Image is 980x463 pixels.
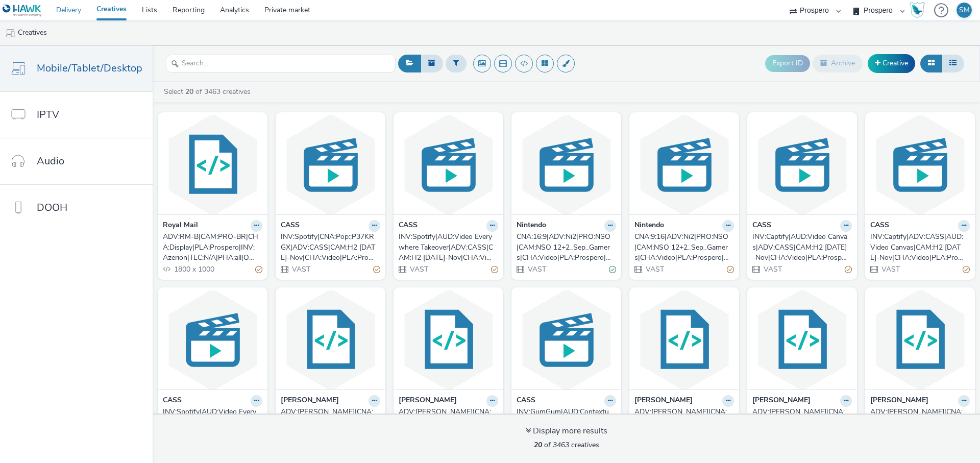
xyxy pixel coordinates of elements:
img: ADV:Kellys|CNA:Millionaires Shortbread Insterstial|CAM:2025 NPD|CHA:Display|PLA:Prospero|INV:Mobs... [278,290,383,389]
span: VAST [291,264,310,274]
strong: Nintendo [517,220,546,232]
strong: CASS [281,220,300,232]
a: ADV:[PERSON_NAME]|CNA:Raspberry Cheesecake Interstitial|CAM:2025 NPD|CHA:Display|PLA:Prospero|INV... [752,407,852,438]
strong: CASS [517,395,535,407]
a: ADV:[PERSON_NAME]|CNA:Millionaires Shortbread Insterstial|CAM:2025 NPD|CHA:Display|PLA:Prospero|I... [281,407,380,438]
strong: [PERSON_NAME] [752,395,811,407]
a: ADV:RM-B|CAM:PRO-BR|CHA:Display|PLA:Prospero|INV:Azerion|TEC:N/A|PHA:all|OBJ:Awareness|BME:PMP|CF... [163,232,262,263]
img: undefined Logo [3,4,42,17]
div: INV:Captify|AUD:Video Canvas|ADV:CASS|CAM:H2 [DATE]-Nov|CHA:Video|PLA:Prospero|TEC:N/A|PHA:H2|OBJ... [752,232,848,263]
a: ADV:[PERSON_NAME]|CNA:Range Static Interstitial|CAM:2025 NPD|CHA:Display|PLA:Prospero|INV:Mobsta|... [634,407,734,438]
span: VAST [763,264,782,274]
span: 1800 x 1000 [173,264,214,274]
strong: Nintendo [634,220,664,232]
span: VAST [409,264,428,274]
div: INV:Spotify|CNA:Pop::P37KRGX|ADV:CASS|CAM:H2 [DATE]-Nov|CHA:Video|PLA:Prospero|TEC:N/A|PHA:H2|OBJ... [281,232,376,263]
button: Table [942,55,964,72]
a: ADV:[PERSON_NAME]|CNA:Mocha Interstitial|CAM:2025 NPD|CHA:Display|PLA:Prospero|INV:Mobsta|TEC:N/A... [399,407,498,438]
div: INV:Captify|ADV:CASS|AUD:Video Canvas|CAM:H2 [DATE]-Nov|CHA:Video|PLA:Prospero|TEC:N/A|PHA:H2|OBJ... [870,232,966,263]
a: CNA:9:16|ADV:Ni2|PRO:NSO|CAM:NSO 12+2_Sep_Gamers|CHA:Video|PLA:Prospero|INV:Ogury|PHA:12+2 Promo|... [634,232,734,263]
img: ADV:Kellys|CNA:Mocha Interstitial|CAM:2025 NPD|CHA:Display|PLA:Prospero|INV:Mobsta|TEC:N/A|PHA:|O... [396,290,501,389]
div: Partially valid [255,264,262,275]
div: CNA:9:16|ADV:Ni2|PRO:NSO|CAM:NSO 12+2_Sep_Gamers|CHA:Video|PLA:Prospero|INV:Ogury|PHA:12+2 Promo|... [634,232,730,263]
strong: CASS [399,220,418,232]
a: INV:Spotify|CNA:Pop::P37KRGX|ADV:CASS|CAM:H2 [DATE]-Nov|CHA:Video|PLA:Prospero|TEC:N/A|PHA:H2|OBJ... [281,232,380,263]
a: INV:Spotify|AUD:Video Everywhere Takeover|ADV:CASS|CAM:H2 [DATE]-Nov|CHA:Video|PLA:Prospero|TEC:N... [399,232,498,263]
img: INV:Spotify|AUD:Video Everywhere Takeover|ADV:CASS|CAM:H2 25 Sept-Nov|CHA:Video|PLA:Prospero|TEC:... [396,115,501,214]
div: INV:Spotify|AUD:Video Everywhere Takeover|ADV:CASS|CAM:H2 [DATE]-Nov|CHA:Video|PLA:Prospero|TEC:N... [399,232,494,263]
div: SM [959,3,970,18]
strong: [PERSON_NAME] [870,395,928,407]
a: INV:Captify|ADV:CASS|AUD:Video Canvas|CAM:H2 [DATE]-Nov|CHA:Video|PLA:Prospero|TEC:N/A|PHA:H2|OBJ... [870,232,970,263]
span: of 3463 creatives [534,440,599,450]
strong: 20 [534,440,542,450]
div: Partially valid [845,264,852,275]
img: INV:Captify|ADV:CASS|AUD:Video Canvas|CAM:H2 25 Sept-Nov|CHA:Video|PLA:Prospero|TEC:N/A|PHA:H2|OB... [868,115,972,214]
img: CNA:9:16|ADV:Ni2|PRO:NSO|CAM:NSO 12+2_Sep_Gamers|CHA:Video|PLA:Prospero|INV:Ogury|PHA:12+2 Promo|... [632,115,737,214]
a: ADV:[PERSON_NAME]|CNA:Vanilla Interstitial|CAM:2025 NPD|CHA:Display|PLA:Prospero|INV:Mobsta|TEC:N... [870,407,970,438]
a: INV:GumGum|AUD:Contextual OLV|ADV:CASS|CAM:H2 [DATE]-Nov|CHA:Video|PLA:Prospero|TEC:N/A|PHA:H2|OB... [517,407,616,438]
div: ADV:[PERSON_NAME]|CNA:Range Static Interstitial|CAM:2025 NPD|CHA:Display|PLA:Prospero|INV:Mobsta|... [634,407,730,438]
div: INV:GumGum|AUD:Contextual OLV|ADV:CASS|CAM:H2 [DATE]-Nov|CHA:Video|PLA:Prospero|TEC:N/A|PHA:H2|OB... [517,407,612,438]
span: VAST [880,264,900,274]
img: Hawk Academy [910,2,925,18]
div: ADV:[PERSON_NAME]|CNA:Millionaires Shortbread Insterstial|CAM:2025 NPD|CHA:Display|PLA:Prospero|I... [281,407,376,438]
strong: CASS [752,220,771,232]
button: Archive [813,55,863,72]
span: Audio [37,154,64,168]
div: CNA:16:9|ADV:Ni2|PRO:NSO|CAM:NSO 12+2_Sep_Gamers|CHA:Video|PLA:Prospero|INV:Ogury|PHA:12+2 Promo|... [517,232,612,263]
a: INV:Captify|AUD:Video Canvas|ADV:CASS|CAM:H2 [DATE]-Nov|CHA:Video|PLA:Prospero|TEC:N/A|PHA:H2|OBJ... [752,232,852,263]
a: INV:Spotify|AUD:Video Everywhere Takeover|ADV:CASS|CAM:H2 [DATE]-Nov|CHA:Video|PLA:Prospero|TEC:N... [163,407,262,438]
div: Partially valid [963,264,970,275]
div: Partially valid [727,264,734,275]
strong: CASS [163,395,182,407]
a: Creative [868,54,915,72]
img: INV:GumGum|AUD:Contextual OLV|ADV:CASS|CAM:H2 25 Sept-Nov|CHA:Video|PLA:Prospero|TEC:N/A|PHA:H2|O... [514,290,619,389]
img: ADV:Kellys|CNA:Vanilla Interstitial|CAM:2025 NPD|CHA:Display|PLA:Prospero|INV:Mobsta|TEC:N/A|PHA:... [868,290,972,389]
strong: [PERSON_NAME] [399,395,457,407]
div: ADV:[PERSON_NAME]|CNA:Raspberry Cheesecake Interstitial|CAM:2025 NPD|CHA:Display|PLA:Prospero|INV... [752,407,848,438]
a: Hawk Academy [910,2,929,18]
img: ADV:Kellys|CNA:Range Static Interstitial|CAM:2025 NPD|CHA:Display|PLA:Prospero|INV:Mobsta|TEC:N/A... [632,290,737,389]
img: INV:Spotify|AUD:Video Everywhere Takeover|ADV:CASS|CAM:H2 25 Sept-Nov|CHA:Video|PLA:Prospero|TEC:... [160,290,265,389]
strong: [PERSON_NAME] [281,395,339,407]
strong: Royal Mail [163,220,198,232]
span: DOOH [37,200,67,215]
img: INV:Captify|AUD:Video Canvas|ADV:CASS|CAM:H2 25 Sept-Nov|CHA:Video|PLA:Prospero|TEC:N/A|PHA:H2|OB... [750,115,854,214]
a: Select of 3463 creatives [163,87,255,96]
div: ADV:[PERSON_NAME]|CNA:Mocha Interstitial|CAM:2025 NPD|CHA:Display|PLA:Prospero|INV:Mobsta|TEC:N/A... [399,407,494,438]
div: Partially valid [491,264,498,275]
div: INV:Spotify|AUD:Video Everywhere Takeover|ADV:CASS|CAM:H2 [DATE]-Nov|CHA:Video|PLA:Prospero|TEC:N... [163,407,258,438]
strong: 20 [185,87,193,96]
button: Grid [920,55,942,72]
div: ADV:RM-B|CAM:PRO-BR|CHA:Display|PLA:Prospero|INV:Azerion|TEC:N/A|PHA:all|OBJ:Awareness|BME:PMP|CF... [163,232,258,263]
img: mobile [5,28,15,38]
img: CNA:16:9|ADV:Ni2|PRO:NSO|CAM:NSO 12+2_Sep_Gamers|CHA:Video|PLA:Prospero|INV:Ogury|PHA:12+2 Promo|... [514,115,619,214]
strong: CASS [870,220,889,232]
a: CNA:16:9|ADV:Ni2|PRO:NSO|CAM:NSO 12+2_Sep_Gamers|CHA:Video|PLA:Prospero|INV:Ogury|PHA:12+2 Promo|... [517,232,616,263]
div: Valid [609,264,616,275]
span: VAST [527,264,546,274]
div: ADV:[PERSON_NAME]|CNA:Vanilla Interstitial|CAM:2025 NPD|CHA:Display|PLA:Prospero|INV:Mobsta|TEC:N... [870,407,966,438]
img: INV:Spotify|CNA:Pop::P37KRGX|ADV:CASS|CAM:H2 25 Sept-Nov|CHA:Video|PLA:Prospero|TEC:N/A|PHA:H2|OB... [278,115,383,214]
input: Search... [166,55,396,72]
img: ADV:Kellys|CNA:Raspberry Cheesecake Interstitial|CAM:2025 NPD|CHA:Display|PLA:Prospero|INV:Mobsta... [750,290,854,389]
span: IPTV [37,107,59,122]
button: Export ID [765,55,810,71]
div: Display more results [526,425,607,437]
div: Partially valid [373,264,380,275]
strong: [PERSON_NAME] [634,395,693,407]
span: Mobile/Tablet/Desktop [37,61,142,76]
span: VAST [645,264,664,274]
img: ADV:RM-B|CAM:PRO-BR|CHA:Display|PLA:Prospero|INV:Azerion|TEC:N/A|PHA:all|OBJ:Awareness|BME:PMP|CF... [160,115,265,214]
